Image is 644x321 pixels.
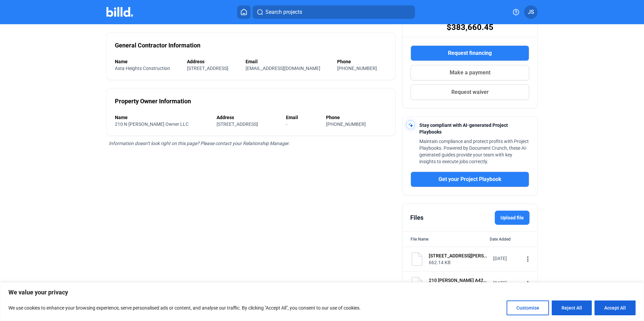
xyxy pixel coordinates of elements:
[429,259,489,266] div: 662.14 KB
[115,114,210,121] div: Name
[115,121,189,127] span: 210 N [PERSON_NAME] Owner LLC
[594,300,636,315] button: Accept All
[246,58,330,65] div: Email
[495,211,529,225] label: Upload file
[106,7,133,17] img: Billd Company Logo
[524,255,532,263] mat-icon: more_vert
[337,66,377,71] span: [PHONE_NUMBER]
[187,58,238,65] div: Address
[411,84,529,100] button: Request waiver
[109,141,290,146] span: Information doesn’t look right on this page? Please contact your Relationship Manager.
[528,8,534,16] span: JS
[451,88,489,96] span: Request waiver
[286,114,319,121] div: Email
[450,69,490,77] span: Make a payment
[419,122,508,135] span: Stay compliant with AI-generated Project Playbooks
[246,66,320,71] span: [EMAIL_ADDRESS][DOMAIN_NAME]
[419,139,529,164] span: Maintain compliance and protect profits with Project Playbooks. Powered by Document Crunch, these...
[411,45,529,61] button: Request financing
[524,280,532,288] mat-icon: more_vert
[187,66,228,71] span: [STREET_ADDRESS]
[115,66,170,71] span: Asta Heights Construction
[115,97,191,106] div: Property Owner Information
[490,236,529,243] div: Date Added
[429,252,489,259] div: [STREET_ADDRESS][PERSON_NAME]-2018 Master Agreement [PERSON_NAME] Fully Executed (1)
[447,22,493,33] span: $383,660.45
[524,5,538,19] button: JS
[429,277,489,284] div: 210 [PERSON_NAME] A422-2018 - Work Order [PERSON_NAME] Fully Executed
[326,121,366,127] span: [PHONE_NUMBER]
[115,41,200,50] div: General Contractor Information
[410,277,424,290] img: document
[217,114,279,121] div: Address
[493,255,520,262] div: [DATE]
[265,8,302,16] span: Search projects
[411,236,428,243] div: File Name
[337,58,387,65] div: Phone
[411,65,529,80] button: Make a payment
[411,172,529,187] button: Get your Project Playbook
[8,304,361,312] p: We use cookies to enhance your browsing experience, serve personalised ads or content, and analys...
[448,49,492,57] span: Request financing
[8,288,636,296] p: We value your privacy
[410,213,423,222] div: Files
[410,252,424,266] img: document
[552,300,592,315] button: Reject All
[326,114,387,121] div: Phone
[286,121,287,127] span: -
[115,58,180,65] div: Name
[439,175,502,183] span: Get your Project Playbook
[493,280,520,286] div: [DATE]
[217,121,258,127] span: [STREET_ADDRESS]
[507,300,549,315] button: Customise
[253,5,415,19] button: Search projects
